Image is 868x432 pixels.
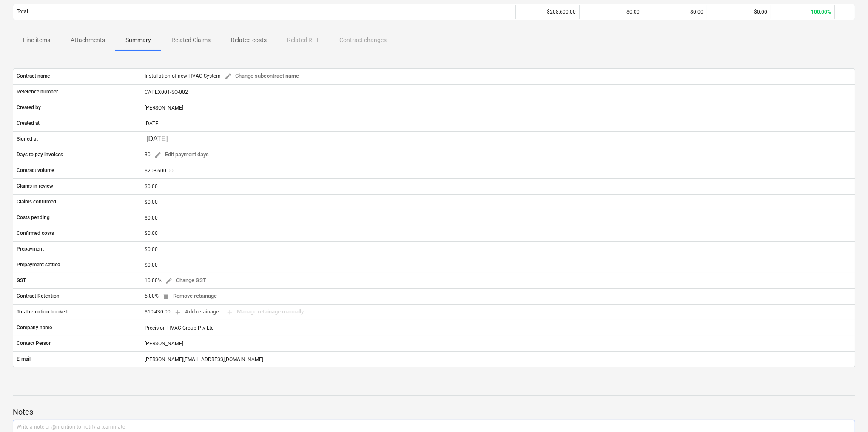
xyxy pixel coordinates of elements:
span: edit [224,73,232,80]
p: Days to pay invoices [17,151,63,158]
p: E-mail [17,356,31,363]
div: [PERSON_NAME][EMAIL_ADDRESS][DOMAIN_NAME] [141,353,855,366]
p: Company name [17,324,52,331]
div: $0.00 [141,243,855,256]
div: [PERSON_NAME] [141,337,855,350]
p: Line-items [23,36,50,45]
p: Costs pending [17,214,50,221]
div: CAPEX001-SO-002 [141,85,855,99]
p: Confirmed costs [17,230,54,237]
span: $0.00 [690,9,703,15]
span: edit [154,151,162,159]
p: Contract volume [17,167,54,174]
p: Summary [125,36,151,45]
div: $0.00 [141,211,855,225]
div: [PERSON_NAME] [141,101,855,115]
p: $0.00 [145,230,158,237]
p: Created at [17,120,40,127]
p: Contract Retention [17,293,60,300]
p: Created by [17,104,41,111]
p: Reference number [17,88,58,96]
p: Notes [13,407,855,417]
p: Claims in review [17,183,53,190]
p: Total retention booked [17,308,68,316]
p: Prepayment [17,246,44,253]
div: $0.00 [141,195,855,209]
div: $0.00 [141,258,855,272]
div: $10,430.00 [145,305,307,319]
div: Precision HVAC Group Pty Ltd [141,321,855,335]
input: Change [145,133,185,145]
div: $208,600.00 [515,5,579,19]
p: Contract name [17,73,50,80]
span: edit [165,277,173,285]
div: $208,600.00 [141,164,855,178]
span: add [174,308,182,316]
p: Prepayment settled [17,261,60,268]
span: Add retainage [174,307,219,317]
p: Related costs [231,36,267,45]
span: delete [162,293,170,300]
button: Change subcontract name [221,70,302,83]
p: Total [17,8,28,15]
iframe: Chat Widget [825,391,868,432]
p: Attachments [71,36,105,45]
div: [DATE] [141,117,855,130]
span: 100.00% [811,9,831,15]
button: Remove retainage [159,290,220,303]
div: 30 [145,148,212,161]
div: 5.00% [145,290,220,303]
p: Claims confirmed [17,198,56,206]
span: Edit payment days [154,150,209,160]
p: Related Claims [171,36,211,45]
button: Change GST [162,274,210,287]
button: Edit payment days [151,148,212,161]
div: Installation of new HVAC System [145,70,302,83]
div: 10.00% [145,274,210,287]
button: Add retainage [171,305,222,319]
div: $0.00 [141,180,855,193]
span: $0.00 [626,9,640,15]
span: Change GST [165,276,206,285]
p: Signed at [17,136,38,143]
span: Remove retainage [162,291,217,301]
span: $0.00 [754,9,767,15]
p: GST [17,277,26,284]
p: Contact Person [17,340,52,347]
span: Change subcontract name [224,71,299,81]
